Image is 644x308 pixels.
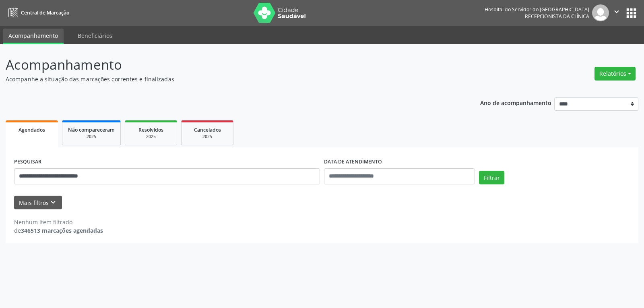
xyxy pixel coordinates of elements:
[187,134,227,140] div: 2025
[6,55,448,75] p: Acompanhamento
[324,156,382,168] label: DATA DE ATENDIMENTO
[3,29,64,44] a: Acompanhamento
[14,156,41,168] label: PESQUISAR
[21,227,103,234] strong: 346513 marcações agendadas
[21,9,69,16] span: Central de Marcação
[19,126,45,133] span: Agendados
[14,196,62,210] button: Mais filtroskeyboard_arrow_down
[72,29,118,43] a: Beneficiários
[138,126,163,133] span: Resolvidos
[612,7,621,16] i: 
[624,6,638,20] button: apps
[594,67,636,81] button: Relatórios
[525,13,589,20] span: Recepcionista da clínica
[485,6,589,13] div: Hospital do Servidor do [GEOGRAPHIC_DATA]
[131,134,171,140] div: 2025
[479,171,504,184] button: Filtrar
[480,97,551,107] p: Ano de acompanhamento
[194,126,221,133] span: Cancelados
[6,75,448,83] p: Acompanhe a situação das marcações correntes e finalizadas
[592,4,609,21] img: img
[14,226,103,235] div: de
[49,198,58,207] i: keyboard_arrow_down
[68,126,115,133] span: Não compareceram
[14,218,103,226] div: Nenhum item filtrado
[6,6,69,19] a: Central de Marcação
[609,4,624,21] button: 
[68,134,115,140] div: 2025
